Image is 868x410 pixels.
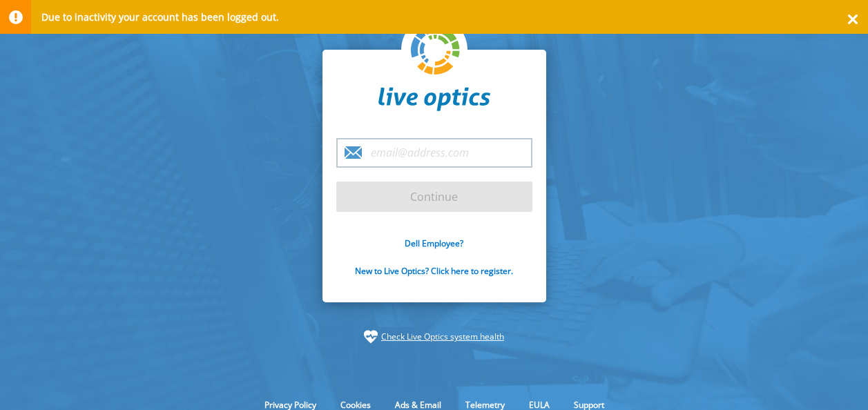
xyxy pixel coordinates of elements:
[381,330,504,344] a: Check Live Optics system health
[411,26,461,76] img: liveoptics-logo.svg
[378,87,490,112] img: liveoptics-word.svg
[364,330,378,344] img: status-check-icon.svg
[336,138,532,168] input: email@address.com
[405,237,463,249] a: Dell Employee?
[355,265,513,277] a: New to Live Optics? Click here to register.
